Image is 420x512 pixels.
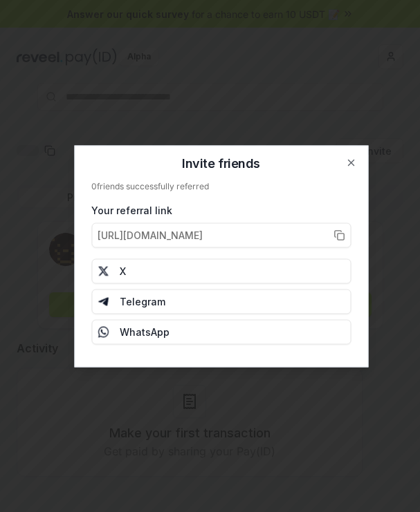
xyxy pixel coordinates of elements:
[91,289,351,314] button: Telegram
[91,222,351,247] button: [URL][DOMAIN_NAME]
[98,326,109,337] img: Whatsapp
[91,157,351,169] h2: Invite friends
[98,296,109,307] img: Telegram
[98,265,109,276] img: X
[91,202,351,217] div: Your referral link
[91,180,351,191] div: 0 friends successfully referred
[91,319,351,344] button: WhatsApp
[91,258,351,283] button: X
[98,228,203,243] span: [URL][DOMAIN_NAME]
